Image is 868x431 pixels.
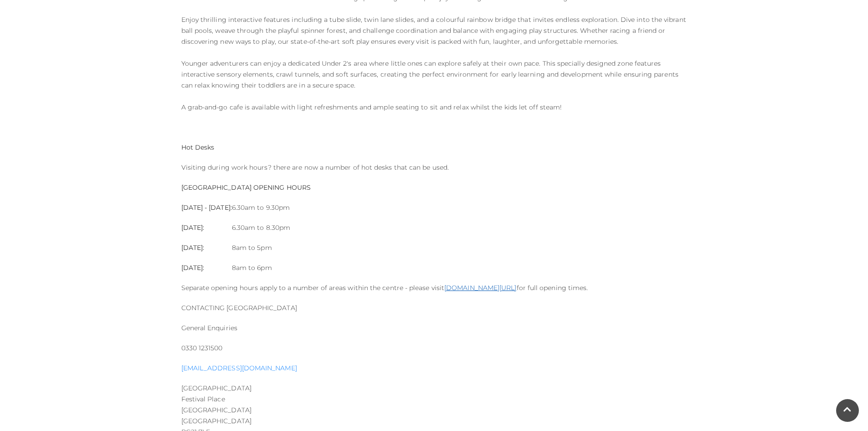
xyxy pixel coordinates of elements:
strong: [DATE]: [181,264,205,272]
p: 0330 1231500 [181,343,687,353]
p: Visiting during work hours? there are now a number of hot desks that can be used. [181,162,687,173]
a: [EMAIL_ADDRESS][DOMAIN_NAME] [181,364,297,372]
p: 6.30am to 8.30pm [232,222,290,233]
strong: [DATE]: [181,223,205,232]
a: [DOMAIN_NAME][URL] [444,284,516,292]
p: 8am to 6pm [232,262,290,273]
strong: [DATE]: [181,244,205,252]
p: 8am to 5pm [232,242,290,253]
p: 6.30am to 9.30pm [232,202,290,213]
p: General Enquiries [181,322,687,333]
strong: [GEOGRAPHIC_DATA] OPENING HOURS [181,183,311,192]
strong: [DATE] - [DATE]: [181,203,232,212]
strong: Hot Desks [181,143,215,151]
p: CONTACTING [GEOGRAPHIC_DATA] [181,302,687,313]
p: Separate opening hours apply to a number of areas within the centre - please visit for full openi... [181,282,687,293]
